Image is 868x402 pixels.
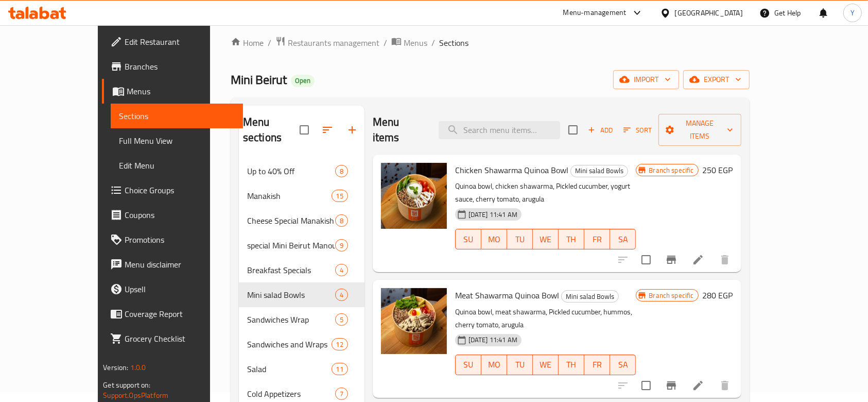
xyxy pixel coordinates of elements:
span: FR [588,232,606,247]
div: items [335,388,348,400]
button: MO [481,229,507,249]
span: Promotions [125,233,235,246]
span: Manakish [247,190,332,202]
p: Quinoa bowl, meat shawarma, Pickled cucumber, hummos, cherry tomato, arugula [455,306,636,331]
li: / [268,37,271,49]
span: 1.0.0 [130,361,146,374]
span: Upsell [125,283,235,295]
span: SU [460,357,477,372]
button: Add section [340,118,364,142]
div: Mini salad Bowls [561,290,619,303]
span: SU [460,232,477,247]
span: FR [588,357,606,372]
span: TU [511,232,529,247]
button: SU [455,355,481,375]
span: Menu disclaimer [125,258,235,271]
a: Support.OpsPlatform [103,389,168,402]
span: TH [563,232,580,247]
div: Cheese Special Manakish8 [239,208,364,233]
a: Choice Groups [102,178,243,203]
span: Select section [562,119,584,141]
span: [DATE] 11:41 AM [464,210,522,220]
a: Menus [102,79,243,104]
span: TH [563,357,580,372]
a: Coverage Report [102,301,243,326]
span: MO [485,357,503,372]
span: Sort [623,124,652,136]
span: [DATE] 11:41 AM [464,335,522,345]
a: Menu disclaimer [102,252,243,277]
button: Sort [621,122,654,138]
span: Mini salad Bowls [562,291,618,303]
button: Branch-specific-item [659,247,684,272]
button: WE [533,229,559,249]
div: [GEOGRAPHIC_DATA] [675,7,743,19]
span: Edit Restaurant [125,36,235,48]
a: Edit menu item [692,254,704,266]
span: Grocery Checklist [125,332,235,345]
span: 4 [336,290,348,300]
span: Sections [439,37,468,49]
a: Edit Restaurant [102,29,243,54]
a: Upsell [102,277,243,301]
a: Sections [111,104,243,128]
span: special Mini Beirut Manouche [247,239,335,252]
span: Mini salad Bowls [247,289,335,301]
a: Home [231,37,264,49]
button: Branch-specific-item [659,373,684,398]
span: Open [291,76,315,85]
a: Coupons [102,203,243,227]
li: / [431,37,435,49]
span: Select to update [635,375,657,396]
span: Menus [404,37,427,49]
span: Sort sections [315,118,340,142]
span: Chicken Shawarma Quinoa Bowl [455,162,568,178]
a: Menus [391,36,427,49]
button: delete [713,373,737,398]
div: Sandwiches Wrap5 [239,307,364,332]
span: Add [586,124,614,136]
span: Up to 40% Off [247,165,335,177]
a: Edit Menu [111,153,243,178]
span: Edit Menu [119,159,235,172]
span: Sort items [617,122,658,138]
img: Meat Shawarma Quinoa Bowl [381,288,447,354]
span: 8 [336,216,348,226]
span: SA [614,357,632,372]
span: Add item [584,122,617,138]
button: export [683,70,750,89]
div: items [335,264,348,276]
div: Open [291,75,315,87]
a: Edit menu item [692,379,704,392]
span: Breakfast Specials [247,264,335,276]
button: FR [584,355,610,375]
span: Sandwiches and Wraps [247,338,332,350]
span: 7 [336,389,348,399]
button: TH [559,229,584,249]
span: Menus [127,85,235,97]
span: Y [850,7,855,19]
div: Up to 40% Off8 [239,159,364,183]
span: Full Menu View [119,135,235,147]
span: Restaurants management [288,37,379,49]
div: items [335,165,348,177]
span: export [691,73,741,86]
div: items [335,239,348,252]
h2: Menu sections [243,114,300,145]
input: search [439,121,560,139]
div: items [335,214,348,227]
button: Manage items [658,114,741,146]
button: TU [507,229,533,249]
button: Add [584,122,617,138]
span: import [621,73,671,86]
button: SA [610,229,636,249]
span: WE [537,232,554,247]
a: Grocery Checklist [102,326,243,351]
span: Cold Appetizers [247,388,335,400]
span: Cheese Special Manakish [247,214,335,227]
span: Select to update [635,249,657,271]
button: delete [713,247,737,272]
